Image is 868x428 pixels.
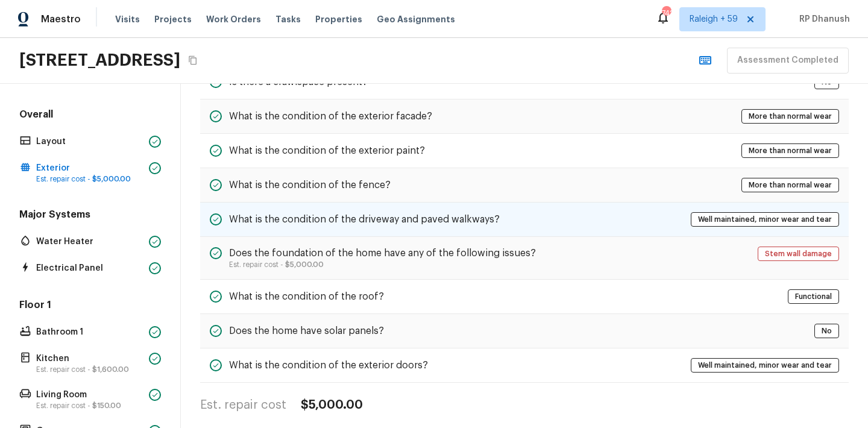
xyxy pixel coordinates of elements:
[36,353,144,365] p: Kitchen
[694,213,836,225] span: Well maintained, minor wear and tear
[744,179,836,191] span: More than normal wear
[36,326,144,338] p: Bathroom 1
[817,325,836,337] span: No
[36,174,144,184] p: Est. repair cost -
[690,13,738,25] span: Raleigh + 59
[229,247,536,260] h5: Does the foundation of the home have any of the following issues?
[154,13,192,25] span: Projects
[662,7,670,19] div: 742
[19,49,180,71] h2: [STREET_ADDRESS]
[229,144,425,157] h5: What is the condition of the exterior paint?
[744,145,836,157] span: More than normal wear
[36,401,144,411] p: Est. repair cost -
[36,136,144,148] p: Layout
[115,13,140,25] span: Visits
[794,13,850,25] span: RP Dhanush
[206,13,261,25] span: Work Orders
[229,110,432,123] h5: What is the condition of the exterior facade?
[17,108,163,124] h5: Overall
[185,52,201,68] button: Copy Address
[17,208,163,224] h5: Major Systems
[41,13,81,25] span: Maestro
[275,15,301,24] span: Tasks
[229,260,536,269] p: Est. repair cost -
[761,248,836,260] span: Stem wall damage
[229,290,384,303] h5: What is the condition of the roof?
[36,365,144,374] p: Est. repair cost -
[229,213,500,226] h5: What is the condition of the driveway and paved walkways?
[791,291,836,303] span: Functional
[92,402,121,409] span: $150.00
[92,175,131,183] span: $5,000.00
[377,13,455,25] span: Geo Assignments
[200,397,286,413] h4: Est. repair cost
[315,13,362,25] span: Properties
[229,359,428,372] h5: What is the condition of the exterior doors?
[36,262,144,274] p: Electrical Panel
[36,162,144,174] p: Exterior
[744,110,836,122] span: More than normal wear
[285,261,324,268] span: $5,000.00
[36,236,144,248] p: Water Heater
[694,359,836,371] span: Well maintained, minor wear and tear
[229,324,384,338] h5: Does the home have solar panels?
[36,389,144,401] p: Living Room
[17,298,163,314] h5: Floor 1
[229,178,391,192] h5: What is the condition of the fence?
[92,366,129,373] span: $1,600.00
[301,397,363,413] h4: $5,000.00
